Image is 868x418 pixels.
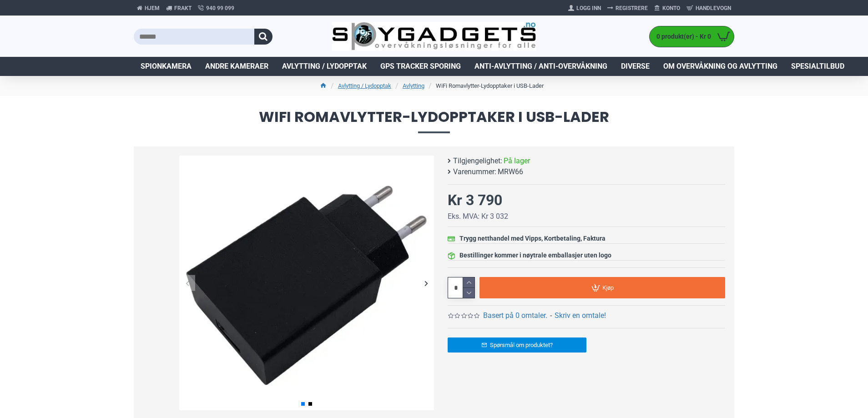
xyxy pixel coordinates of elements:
b: Tilgjengelighet: [453,156,502,166]
span: Om overvåkning og avlytting [663,61,777,72]
span: Spesialtilbud [791,61,844,72]
a: Basert på 0 omtaler. [483,310,547,321]
span: 940 99 099 [206,4,234,12]
a: Konto [651,1,683,15]
a: Spørsmål om produktet? [448,337,586,353]
span: Logg Inn [576,4,601,12]
img: WiFi Romavlytter-Lydopptaker i USB-Lader [179,156,434,410]
span: Diverse [621,61,650,72]
span: Hjem [145,4,160,12]
span: Avlytting / Lydopptak [282,61,367,72]
a: Avlytting / Lydopptak [338,81,391,91]
span: WiFi Romavlytter-Lydopptaker i USB-Lader [134,110,734,133]
b: - [550,311,552,320]
span: Konto [662,4,680,12]
a: Diverse [614,57,656,76]
a: Logg Inn [565,1,604,15]
span: Spionkamera [141,61,192,72]
a: Om overvåkning og avlytting [656,57,784,76]
a: Spionkamera [134,57,198,76]
img: SpyGadgets.no [332,22,536,51]
span: Andre kameraer [205,61,268,72]
a: Andre kameraer [198,57,275,76]
span: Frakt [174,4,192,12]
div: Bestillinger kommer i nøytrale emballasjer uten logo [459,251,611,260]
span: 0 produkt(er) - Kr 0 [650,32,713,41]
span: MRW66 [498,166,523,177]
a: Avlytting / Lydopptak [275,57,373,76]
span: Go to slide 2 [308,402,312,406]
a: 0 produkt(er) - Kr 0 [650,26,734,47]
span: På lager [504,156,530,166]
a: Skriv en omtale! [555,310,606,321]
span: Anti-avlytting / Anti-overvåkning [474,61,607,72]
a: Registrere [604,1,651,15]
div: Kr 3 790 [448,189,502,211]
a: Avlytting [403,81,424,91]
a: GPS Tracker Sporing [373,57,468,76]
a: Spesialtilbud [784,57,851,76]
span: GPS Tracker Sporing [380,61,461,72]
div: Trygg netthandel med Vipps, Kortbetaling, Faktura [459,234,606,243]
b: Varenummer: [453,166,496,177]
span: Kjøp [602,285,614,291]
span: Go to slide 1 [301,402,305,406]
a: Handlevogn [683,1,734,15]
span: Handlevogn [696,4,731,12]
span: Registrere [616,4,648,12]
a: Anti-avlytting / Anti-overvåkning [468,57,614,76]
div: Next slide [418,275,434,291]
div: Previous slide [179,275,195,291]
